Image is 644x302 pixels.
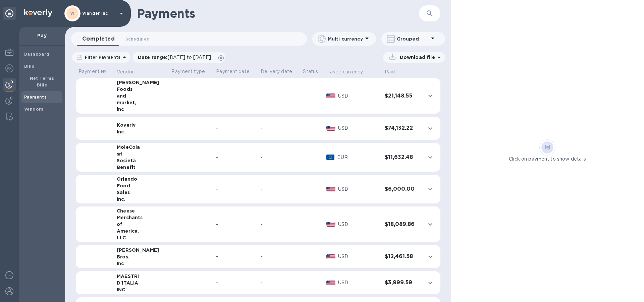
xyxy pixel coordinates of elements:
[397,36,429,42] p: Grouped
[78,68,111,75] p: Payment №
[338,221,379,228] p: USD
[117,99,166,106] div: market,
[24,52,50,57] b: Dashboard
[425,152,435,162] button: expand row
[117,144,166,150] div: MoleCola
[425,278,435,288] button: expand row
[385,186,420,192] h3: $6,000.00
[24,9,52,17] img: Logo
[168,55,211,60] span: [DATE] to [DATE]
[117,273,166,280] div: MAESTRI
[326,281,335,285] img: USD
[117,253,166,260] div: Bros.
[261,68,298,75] p: Delivery date
[261,93,298,100] div: -
[117,182,166,189] div: Food
[30,76,54,87] b: Net Terms Bills
[385,93,420,99] h3: $21,148.55
[117,157,166,164] div: Società
[216,279,255,286] div: -
[216,68,255,75] p: Payment date
[425,123,435,133] button: expand row
[385,221,420,228] h3: $18,089.86
[326,126,335,131] img: USD
[5,48,13,56] img: My Profile
[24,107,44,112] b: Vendors
[117,286,166,293] div: INC
[5,64,13,72] img: Foreign exchange
[261,125,298,132] div: -
[326,187,335,191] img: USD
[216,186,255,193] div: -
[117,207,166,214] div: Cheese
[425,219,435,229] button: expand row
[117,164,166,171] div: Benefit
[117,150,166,157] div: srl
[326,68,372,75] span: Payee currency
[261,154,298,161] div: -
[137,6,419,20] h1: Payments
[70,11,75,16] b: VI
[117,189,166,196] div: Sales
[216,253,255,260] div: -
[385,68,404,75] span: Paid
[117,68,143,75] span: Vendor
[117,128,166,135] div: Inc.
[328,36,363,42] p: Multi currency
[385,253,420,260] h3: $12,461.58
[138,54,214,61] p: Date range :
[171,68,211,75] p: Payment type
[24,95,47,100] b: Payments
[117,122,166,128] div: Koverly
[117,79,166,86] div: [PERSON_NAME]
[337,154,379,161] p: EUR
[338,253,379,260] p: USD
[24,32,60,39] p: Pay
[425,252,435,262] button: expand row
[117,247,166,253] div: [PERSON_NAME]
[82,11,116,16] p: Viander inc
[385,280,420,286] h3: $3,999.59
[425,184,435,194] button: expand row
[425,91,435,101] button: expand row
[117,280,166,286] div: D'ITALIA
[117,228,166,234] div: America,
[326,94,335,98] img: USD
[338,93,379,100] p: USD
[117,106,166,113] div: inc
[326,222,335,227] img: USD
[82,34,115,44] span: Completed
[326,68,363,75] p: Payee currency
[385,125,420,131] h3: $74,132.22
[117,93,166,99] div: and
[261,279,298,286] div: -
[132,52,225,63] div: Date range:[DATE] to [DATE]
[216,125,255,132] div: -
[326,254,335,259] img: USD
[117,214,166,221] div: Merchants
[261,253,298,260] div: -
[385,154,420,161] h3: $11,632.48
[117,86,166,93] div: Foods
[125,36,150,43] span: Scheduled
[24,64,34,69] b: Bills
[216,93,255,100] div: -
[117,68,134,75] p: Vendor
[338,186,379,193] p: USD
[117,260,166,267] div: Inc
[385,68,395,75] p: Paid
[397,54,435,61] p: Download file
[117,221,166,228] div: of
[117,234,166,241] div: LLC
[509,156,586,163] p: Click on payment to show details
[303,68,321,75] p: Status
[338,125,379,132] p: USD
[261,221,298,228] div: -
[117,176,166,182] div: Orlando
[261,186,298,193] div: -
[117,196,166,202] div: Inc.
[338,279,379,286] p: USD
[82,54,120,60] p: Filter Payments
[216,154,255,161] div: -
[216,221,255,228] div: -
